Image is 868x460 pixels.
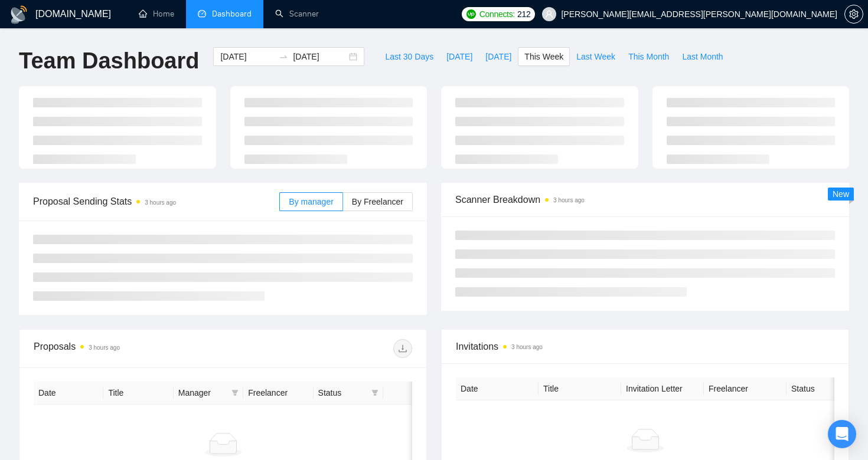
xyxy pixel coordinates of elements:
button: Last 30 Days [378,47,440,66]
span: 212 [517,8,530,21]
button: This Month [622,47,676,66]
h1: Team Dashboard [19,47,199,75]
th: Title [103,382,173,405]
button: Last Month [676,47,729,66]
span: Last Week [576,50,615,63]
span: [DATE] [446,50,472,63]
span: [DATE] [485,50,511,63]
th: Manager [174,382,243,405]
span: to [279,52,288,61]
button: [DATE] [479,47,518,66]
span: filter [229,384,241,402]
span: Invitations [456,339,834,354]
span: Dashboard [212,9,252,19]
span: Status [318,386,367,399]
span: New [833,189,849,199]
span: Last 30 Days [385,50,433,63]
img: logo [9,5,28,24]
span: This Month [628,50,669,63]
a: setting [844,9,863,19]
button: This Week [518,47,570,66]
time: 3 hours ago [511,344,543,350]
button: Last Week [570,47,622,66]
span: This Week [524,50,563,63]
span: filter [231,389,239,396]
span: setting [845,9,863,19]
th: Date [456,377,539,400]
th: Title [539,377,621,400]
span: Manager [178,386,227,399]
time: 3 hours ago [145,199,176,206]
a: homeHome [139,9,174,19]
span: user [545,10,553,18]
span: filter [371,389,378,396]
span: dashboard [198,9,206,18]
span: Proposal Sending Stats [33,194,279,209]
button: [DATE] [440,47,479,66]
div: Open Intercom Messenger [828,420,856,448]
input: End date [293,50,347,63]
span: Scanner Breakdown [455,192,835,207]
a: searchScanner [275,9,319,19]
span: filter [369,384,381,402]
span: By Freelancer [352,197,403,206]
th: Freelancer [243,382,313,405]
span: By manager [289,197,333,206]
span: Last Month [682,50,723,63]
th: Date [34,382,103,405]
th: Freelancer [704,377,787,400]
img: upwork-logo.png [466,9,476,19]
input: Start date [220,50,274,63]
time: 3 hours ago [89,344,120,351]
button: setting [844,5,863,24]
span: Connects: [479,8,515,21]
th: Invitation Letter [621,377,704,400]
span: swap-right [279,52,288,61]
div: Proposals [34,339,223,358]
time: 3 hours ago [553,197,585,203]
